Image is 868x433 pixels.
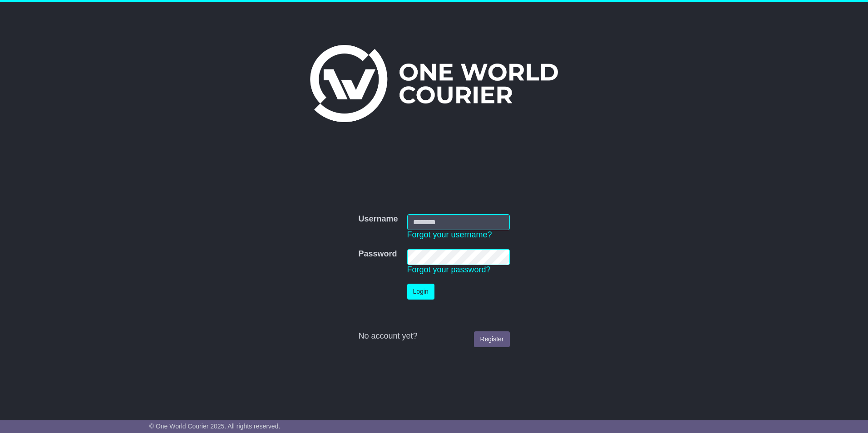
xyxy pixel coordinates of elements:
a: Forgot your username? [407,230,492,239]
label: Password [358,249,397,259]
span: © One World Courier 2025. All rights reserved. [149,423,281,430]
img: One World [310,45,558,122]
button: Login [407,284,434,300]
a: Forgot your password? [407,265,491,274]
a: Register [474,331,509,347]
label: Username [358,214,398,224]
div: No account yet? [358,331,509,341]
